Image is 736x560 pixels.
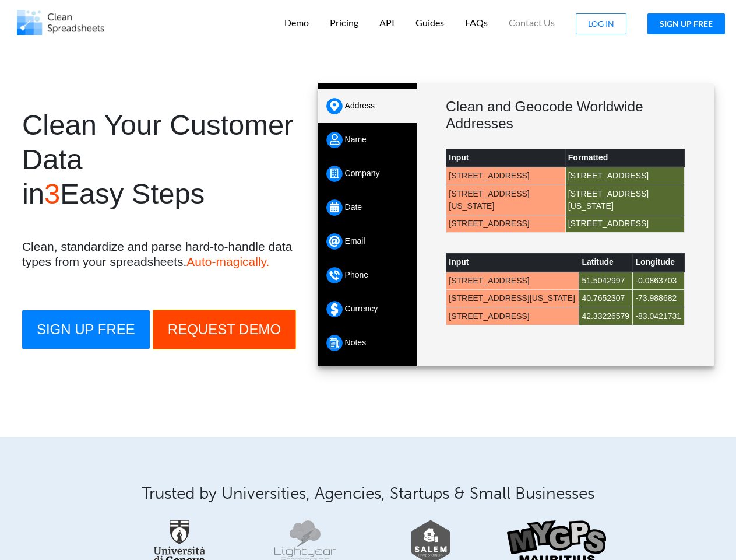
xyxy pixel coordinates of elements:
[345,304,378,313] span: Currency
[326,132,343,148] img: Name.png
[326,98,343,114] img: Address.png
[633,272,685,290] td: -0.0863703
[22,108,300,211] h1: Clean Your Customer Data in Easy Steps
[579,290,633,307] td: 40.7652307
[633,290,685,307] td: -73.988682
[379,17,395,29] p: API
[509,18,555,27] span: Contact Us
[326,301,343,317] img: Currency.png
[284,17,309,29] p: Demo
[345,202,362,212] span: Date
[17,10,104,35] img: Logo.png
[326,267,343,283] img: Phone.png
[330,17,358,29] p: Pricing
[565,167,685,185] td: [STREET_ADDRESS]
[186,255,269,268] span: Auto-magically.
[565,185,685,215] td: [STREET_ADDRESS][US_STATE]
[345,270,368,279] span: Phone
[579,307,633,325] td: 42.33226579
[415,17,444,29] p: Guides
[345,135,367,144] span: Name
[446,272,579,290] td: [STREET_ADDRESS]
[446,307,579,325] td: [STREET_ADDRESS]
[326,335,343,351] img: Notes.png
[579,254,633,272] th: Latitude
[565,149,685,167] th: Formatted
[446,215,566,232] td: [STREET_ADDRESS]
[44,178,60,209] span: 3
[446,98,685,132] h3: Clean and Geocode Worldwide Addresses
[576,13,626,34] button: LOG IN
[345,338,367,347] span: Notes
[633,307,685,325] td: -83.0421731
[345,101,375,110] span: Address
[446,167,566,185] td: [STREET_ADDRESS]
[446,185,566,215] td: [STREET_ADDRESS][US_STATE]
[579,272,633,290] td: 51.5042997
[345,169,380,178] span: Company
[446,149,566,167] th: Input
[446,254,579,272] th: Input
[465,17,488,29] p: FAQs
[633,254,685,272] th: Longitude
[446,290,579,307] td: [STREET_ADDRESS][US_STATE]
[326,233,343,250] img: Email.png
[153,310,296,349] button: REQUEST DEMO
[345,236,365,246] span: Email
[647,13,725,34] button: SIGN UP FREE
[565,215,685,232] td: [STREET_ADDRESS]
[22,239,300,268] h4: Clean, standardize and parse hard-to-handle data types from your spreadsheets.
[326,166,343,182] img: Company.png
[326,199,343,216] img: Date.png
[22,310,150,349] button: SIGN UP FREE
[588,19,614,29] span: LOG IN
